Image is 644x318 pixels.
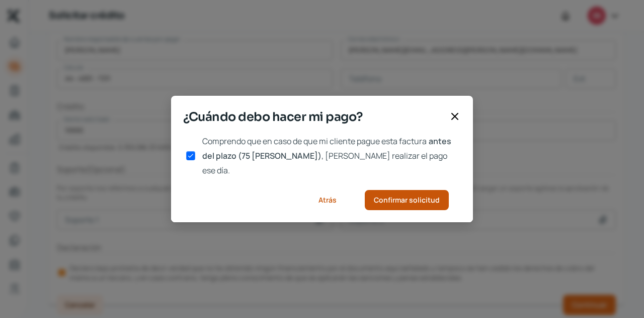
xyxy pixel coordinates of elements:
span: , [PERSON_NAME] realizar el pago ese día. [202,150,447,176]
span: ¿Cuándo debo hacer mi pago? [183,108,445,126]
button: Atrás [306,190,349,210]
button: Confirmar solicitud [365,190,449,210]
span: Atrás [318,197,337,204]
span: Confirmar solicitud [374,197,440,204]
span: Comprendo que en caso de que mi cliente pague esta factura [202,136,427,147]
